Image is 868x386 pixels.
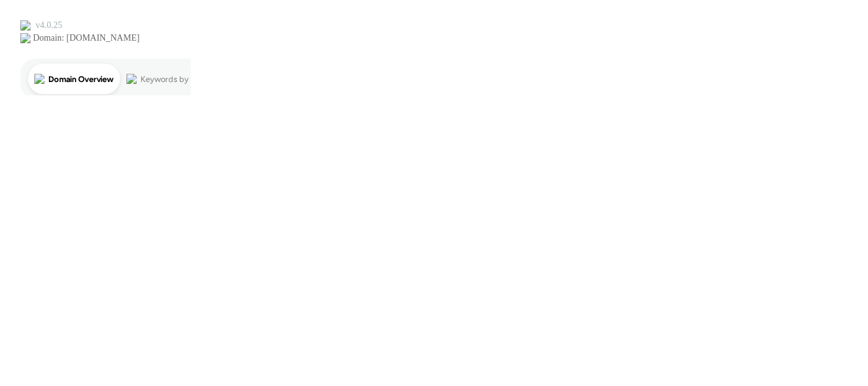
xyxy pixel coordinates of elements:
[34,74,44,84] img: tab_domain_overview_orange.svg
[36,20,62,31] div: v 4.0.25
[140,75,214,83] div: Keywords by Traffic
[20,20,31,31] img: logo_orange.svg
[20,33,31,43] img: website_grey.svg
[48,75,114,83] div: Domain Overview
[33,33,140,43] div: Domain: [DOMAIN_NAME]
[126,74,137,84] img: tab_keywords_by_traffic_grey.svg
